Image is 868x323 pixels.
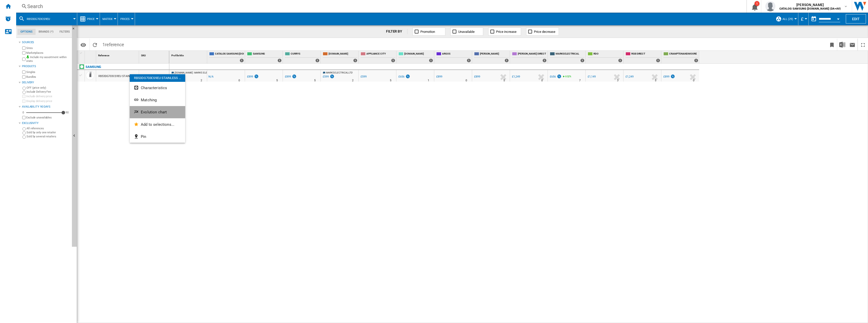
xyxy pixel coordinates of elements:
span: Characteristics [141,86,167,90]
span: Matching [141,98,157,102]
span: Add to selections... [141,122,174,127]
button: Add to selections... [130,118,185,131]
button: Matching [130,94,185,106]
button: Characteristics [130,82,185,94]
span: Evolution chart [141,110,167,114]
button: Pin... [130,131,185,143]
div: RB53DG703CS9EU STAINLESS ... [130,74,185,82]
span: Pin [141,134,146,139]
button: Evolution chart [130,106,185,118]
